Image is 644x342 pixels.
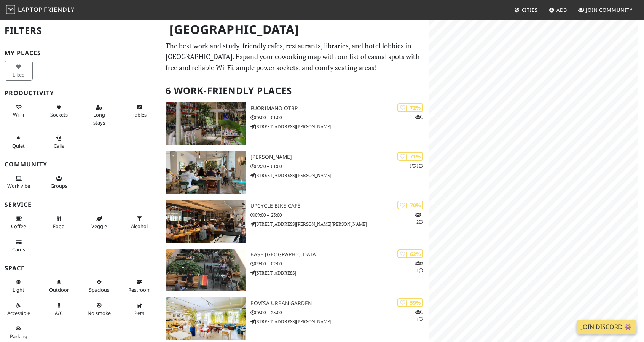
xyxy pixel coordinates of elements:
span: Long stays [93,111,105,126]
h3: My Places [5,50,156,57]
p: 09:00 – 23:00 [250,211,429,219]
img: Upcycle Bike Cafè [166,200,246,243]
span: Alcohol [131,223,148,230]
a: BASE Milano | 62% 21 BASE [GEOGRAPHIC_DATA] 09:00 – 02:00 [STREET_ADDRESS] [161,249,429,291]
div: | 70% [397,201,423,209]
p: [STREET_ADDRESS] [250,269,429,276]
img: Bovisa Urban Garden [166,297,246,340]
span: Coffee [11,223,26,230]
span: Restroom [128,286,151,293]
img: BASE Milano [166,249,246,291]
div: | 71% [397,152,423,161]
span: Group tables [51,182,67,189]
h3: [PERSON_NAME] [250,154,429,160]
a: Cities [511,3,541,17]
p: 09:30 – 01:00 [250,163,429,170]
span: Spacious [89,286,109,293]
span: Parking [10,333,27,340]
h2: 6 Work-Friendly Places [166,79,425,102]
p: 1 1 [415,308,423,323]
a: Fuorimano OTBP | 72% 1 Fuorimano OTBP 09:00 – 01:00 [STREET_ADDRESS][PERSON_NAME] [161,102,429,145]
a: Add [546,3,571,17]
span: Air conditioned [55,310,63,316]
p: 2 1 [415,260,423,274]
span: Join Community [586,6,633,13]
a: Join Community [575,3,636,17]
button: Long stays [85,101,113,129]
button: Groups [45,172,73,192]
button: Alcohol [125,213,153,233]
span: Quiet [12,142,25,149]
p: [STREET_ADDRESS][PERSON_NAME] [250,172,429,179]
a: oTTo | 71% 11 [PERSON_NAME] 09:30 – 01:00 [STREET_ADDRESS][PERSON_NAME] [161,151,429,194]
h3: Upcycle Bike Cafè [250,203,429,209]
button: Veggie [85,213,113,233]
p: [STREET_ADDRESS][PERSON_NAME] [250,123,429,130]
button: Restroom [125,276,153,296]
span: Stable Wi-Fi [13,111,24,118]
h3: Space [5,265,156,272]
button: Tables [125,101,153,121]
h1: [GEOGRAPHIC_DATA] [163,19,428,40]
span: Natural light [13,286,24,293]
span: People working [7,182,30,189]
p: 1 2 [415,211,423,225]
span: Friendly [44,5,74,14]
button: Coffee [5,213,33,233]
h3: Productivity [5,89,156,97]
span: Outdoor area [49,286,69,293]
p: [STREET_ADDRESS][PERSON_NAME][PERSON_NAME] [250,221,429,228]
button: A/C [45,299,73,319]
span: Credit cards [12,246,25,253]
button: Sockets [45,101,73,121]
p: 1 [415,113,423,121]
img: LaptopFriendly [6,5,15,14]
span: Smoke free [88,310,111,316]
button: Quiet [5,132,33,152]
button: Work vibe [5,172,33,192]
h3: Service [5,201,156,208]
h3: Community [5,161,156,168]
div: | 59% [397,298,423,307]
div: | 62% [397,249,423,258]
button: Cards [5,236,33,256]
span: Laptop [18,5,43,14]
a: Bovisa Urban Garden | 59% 11 Bovisa Urban Garden 09:00 – 23:00 [STREET_ADDRESS][PERSON_NAME] [161,297,429,340]
button: Outdoor [45,276,73,296]
span: Video/audio calls [54,142,64,149]
h3: BASE [GEOGRAPHIC_DATA] [250,251,429,258]
img: oTTo [166,151,246,194]
span: Pet friendly [134,310,144,316]
button: No smoke [85,299,113,319]
button: Calls [45,132,73,152]
button: Spacious [85,276,113,296]
button: Food [45,213,73,233]
p: 1 1 [410,162,423,169]
span: Accessible [7,310,30,316]
span: Power sockets [50,111,68,118]
img: Fuorimano OTBP [166,102,246,145]
a: Upcycle Bike Cafè | 70% 12 Upcycle Bike Cafè 09:00 – 23:00 [STREET_ADDRESS][PERSON_NAME][PERSON_N... [161,200,429,243]
h3: Bovisa Urban Garden [250,300,429,307]
p: 09:00 – 23:00 [250,309,429,316]
span: Food [53,223,65,230]
button: Pets [125,299,153,319]
h2: Filters [5,19,156,42]
span: Add [556,6,567,13]
button: Wi-Fi [5,101,33,121]
span: Cities [522,6,538,13]
button: Accessible [5,299,33,319]
p: The best work and study-friendly cafes, restaurants, libraries, and hotel lobbies in [GEOGRAPHIC_... [166,40,425,73]
div: | 72% [397,103,423,112]
h3: Fuorimano OTBP [250,105,429,112]
p: [STREET_ADDRESS][PERSON_NAME] [250,318,429,325]
span: Work-friendly tables [132,111,147,118]
p: 09:00 – 01:00 [250,114,429,121]
span: Veggie [91,223,107,230]
p: 09:00 – 02:00 [250,260,429,267]
a: Join Discord 👾 [577,320,636,334]
button: Light [5,276,33,296]
a: LaptopFriendly LaptopFriendly [6,3,75,17]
